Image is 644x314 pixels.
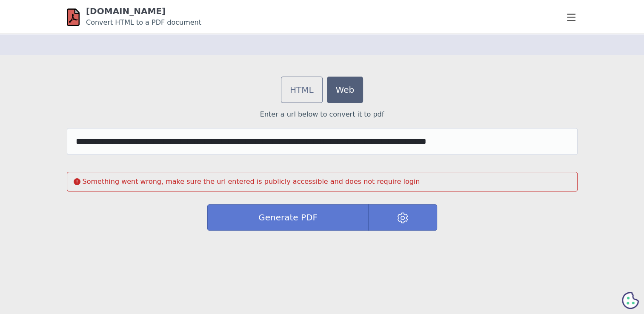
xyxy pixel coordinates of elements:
[67,109,578,120] p: Enter a url below to convert it to pdf
[622,292,639,309] svg: Cookie Preferences
[281,77,323,103] a: HTML
[86,18,201,26] small: Convert HTML to a PDF document
[327,77,364,103] a: Web
[207,204,369,231] button: Generate PDF
[67,8,80,27] img: html-pdf.net
[67,172,578,191] div: Something went wrong, make sure the url entered is publicly accessible and does not require login
[86,6,166,16] a: [DOMAIN_NAME]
